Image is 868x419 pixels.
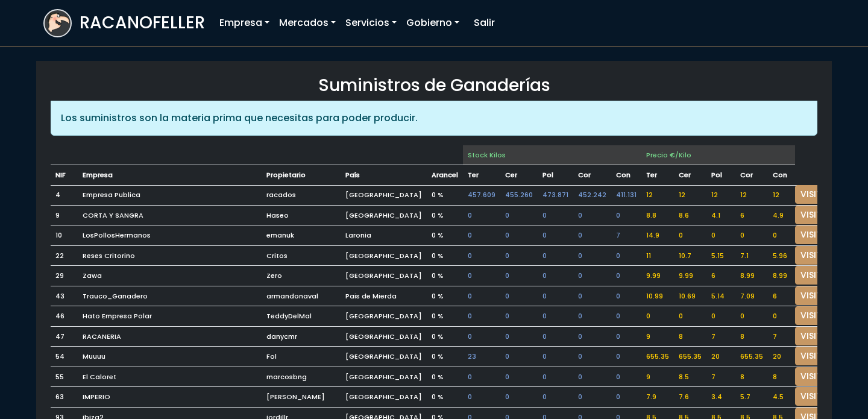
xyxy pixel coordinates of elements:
[573,306,611,327] td: 0
[500,165,538,186] td: CERDO
[538,205,573,225] td: 0
[641,185,674,205] td: 12
[735,225,768,246] td: 0
[611,225,641,246] td: 7
[463,165,500,186] td: TERNERA
[611,286,641,306] td: 0
[78,225,262,246] td: LosPollosHermanos
[768,387,795,408] td: 4.5
[706,245,735,266] td: 5.15
[341,326,427,347] td: [GEOGRAPHIC_DATA]
[573,347,611,367] td: 0
[341,306,427,327] td: [GEOGRAPHIC_DATA]
[768,245,795,266] td: 5.96
[78,165,262,186] td: Empresa
[735,165,768,186] td: CORDERO
[500,205,538,225] td: 0
[500,347,538,367] td: 0
[795,206,838,224] a: VISITAR
[463,145,641,165] td: Stock Kilos
[427,347,463,367] td: 0 %
[51,185,78,205] td: 4
[463,225,500,246] td: 0
[573,225,611,246] td: 0
[795,306,838,325] a: VISITAR
[51,387,78,408] td: 63
[641,387,674,408] td: 7.9
[341,347,427,367] td: [GEOGRAPHIC_DATA]
[538,347,573,367] td: 0
[262,347,341,367] td: Fol
[641,165,674,186] td: TERNERA
[538,286,573,306] td: 0
[538,225,573,246] td: 0
[51,165,78,186] td: NIF
[706,266,735,286] td: 6
[674,326,706,347] td: 8
[641,225,674,246] td: 14.9
[538,387,573,408] td: 0
[768,286,795,306] td: 6
[611,205,641,225] td: 0
[78,245,262,266] td: Reses Critorino
[51,75,817,96] h3: Suministros de Ganaderías
[706,225,735,246] td: 0
[463,245,500,266] td: 0
[611,367,641,387] td: 0
[674,286,706,306] td: 10.69
[706,165,735,186] td: POLLO
[45,10,71,33] img: logoracarojo.png
[341,266,427,286] td: [GEOGRAPHIC_DATA]
[500,185,538,205] td: 455.260
[706,387,735,408] td: 3.4
[735,306,768,327] td: 0
[78,326,262,347] td: RACANERIA
[611,306,641,327] td: 0
[674,266,706,286] td: 9.99
[51,225,78,246] td: 10
[51,367,78,387] td: 55
[735,286,768,306] td: 7.09
[500,367,538,387] td: 0
[78,387,262,408] td: IMPERIO
[641,306,674,327] td: 0
[463,306,500,327] td: 0
[51,326,78,347] td: 47
[611,387,641,408] td: 0
[768,205,795,225] td: 4.9
[735,347,768,367] td: 655.35
[768,266,795,286] td: 8.99
[573,387,611,408] td: 0
[768,306,795,327] td: 0
[735,266,768,286] td: 8.99
[78,347,262,367] td: Muuuu
[538,266,573,286] td: 0
[674,165,706,186] td: CERDO
[735,387,768,408] td: 5.7
[611,165,641,186] td: CONEJO
[80,13,205,33] h3: RACANOFELLER
[215,11,274,35] a: Empresa
[463,205,500,225] td: 0
[735,185,768,205] td: 12
[641,205,674,225] td: 8.8
[427,245,463,266] td: 0 %
[538,185,573,205] td: 473.871
[341,205,427,225] td: [GEOGRAPHIC_DATA]
[341,286,427,306] td: Pais de Mierda
[51,286,78,306] td: 43
[768,165,795,186] td: CONEJO
[641,326,674,347] td: 9
[768,326,795,347] td: 7
[573,205,611,225] td: 0
[51,266,78,286] td: 29
[795,347,838,365] a: VISITAR
[427,165,463,186] td: Arancel
[341,185,427,205] td: [GEOGRAPHIC_DATA]
[735,367,768,387] td: 8
[674,245,706,266] td: 10.7
[795,185,838,204] a: VISITAR
[51,306,78,327] td: 46
[500,387,538,408] td: 0
[427,225,463,246] td: 0 %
